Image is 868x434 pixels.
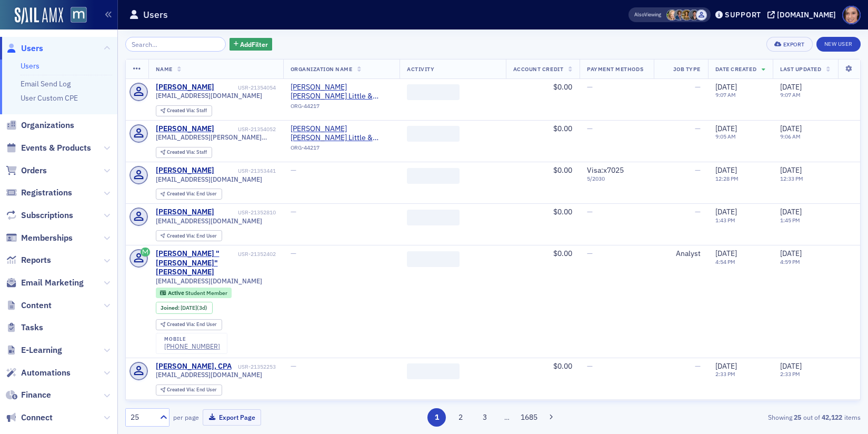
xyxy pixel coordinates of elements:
time: 9:07 AM [780,91,801,98]
span: $0.00 [553,361,572,371]
a: Automations [6,367,71,379]
a: Subscriptions [6,210,73,221]
a: E-Learning [6,344,62,356]
span: — [291,165,296,175]
time: 9:07 AM [715,91,736,98]
div: Created Via: End User [156,189,222,200]
a: [PERSON_NAME] [PERSON_NAME] Little & [PERSON_NAME] ([PERSON_NAME][GEOGRAPHIC_DATA], [GEOGRAPHIC_D... [291,83,393,101]
time: 4:54 PM [715,258,735,265]
div: Created Via: Staff [156,105,212,116]
time: 9:05 AM [715,133,736,140]
span: [EMAIL_ADDRESS][DOMAIN_NAME] [156,371,262,379]
span: Reports [21,254,51,266]
span: Created Via : [167,190,196,197]
label: per page [173,412,199,422]
a: Users [21,61,39,71]
div: [PERSON_NAME] [156,83,214,92]
span: Rebekah Olson [666,9,677,21]
div: USR-21352402 [238,251,276,258]
div: ORG-44217 [291,103,393,113]
span: $0.00 [553,165,572,175]
span: Email Marketing [21,277,84,289]
img: SailAMX [15,7,63,24]
span: [DATE] [780,124,802,133]
span: Created Via : [167,107,196,114]
span: [EMAIL_ADDRESS][DOMAIN_NAME] [156,92,262,100]
div: Joined: 2025-10-03 00:00:00 [156,302,213,313]
span: $0.00 [553,249,572,258]
div: End User [167,387,217,393]
span: Last Updated [780,65,821,73]
span: — [587,82,593,92]
time: 2:33 PM [780,370,800,378]
a: New User [816,37,861,52]
div: mobile [164,336,220,342]
a: Tasks [6,322,43,333]
time: 12:33 PM [780,175,803,182]
span: Active [168,289,185,297]
a: Events & Products [6,142,91,154]
span: Student Member [185,289,227,297]
span: 5 / 2030 [587,175,646,182]
div: Also [634,11,644,18]
span: ‌ [407,126,460,142]
span: Orders [21,165,47,176]
button: Export [766,37,812,52]
a: [PERSON_NAME] [156,124,214,134]
span: [DATE] [780,82,802,92]
div: USR-21353441 [216,167,275,174]
time: 4:59 PM [780,258,800,265]
a: Memberships [6,232,73,244]
span: Job Type [673,65,701,73]
div: Support [725,10,761,19]
span: Visa : x7025 [587,165,624,175]
span: [DATE] [715,249,737,258]
strong: 42,122 [820,412,844,422]
div: Export [783,42,805,47]
button: 1 [427,408,446,427]
span: — [695,82,701,92]
span: Tasks [21,322,43,333]
span: Connect [21,412,53,423]
div: Staff [167,108,207,114]
span: Laura Swann [681,9,692,21]
div: USR-21354054 [216,84,275,91]
span: Subscriptions [21,210,73,221]
a: Finance [6,389,51,401]
button: 1685 [520,408,538,427]
span: ‌ [407,168,460,184]
div: Active: Active: Student Member [156,288,232,298]
a: Reports [6,254,51,266]
a: [PERSON_NAME] [PERSON_NAME] Little & [PERSON_NAME] ([PERSON_NAME][GEOGRAPHIC_DATA], [GEOGRAPHIC_D... [291,124,393,143]
a: Orders [6,165,47,176]
time: 9:06 AM [780,133,801,140]
span: Organizations [21,120,74,131]
span: Users [21,43,43,54]
a: Connect [6,412,53,423]
a: Active Student Member [160,290,227,297]
span: [DATE] [780,207,802,216]
a: [PERSON_NAME] [156,166,214,175]
input: Search… [125,37,226,52]
span: [EMAIL_ADDRESS][PERSON_NAME][DOMAIN_NAME] [156,133,276,141]
span: Registrations [21,187,72,199]
span: Automations [21,367,71,379]
div: Analyst [661,249,701,259]
span: Joined : [161,304,181,311]
span: Date Created [715,65,756,73]
span: [DATE] [715,82,737,92]
div: (3d) [181,304,207,311]
span: [EMAIL_ADDRESS][DOMAIN_NAME] [156,175,262,183]
a: Content [6,300,52,311]
div: Created Via: End User [156,230,222,241]
span: [DATE] [780,361,802,371]
span: Events & Products [21,142,91,154]
span: [DATE] [715,165,737,175]
a: Users [6,43,43,54]
a: [PHONE_NUMBER] [164,342,220,350]
span: Name [156,65,173,73]
button: 2 [452,408,470,427]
